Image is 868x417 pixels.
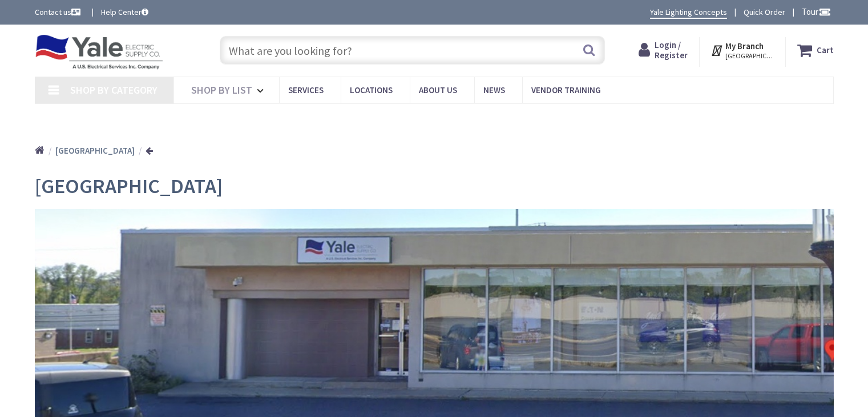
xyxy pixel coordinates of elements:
[817,40,834,61] strong: Cart
[725,41,764,51] strong: My Branch
[655,39,688,61] span: Login / Register
[35,6,83,18] a: Contact us
[220,36,605,65] input: What are you looking for?
[744,6,785,18] a: Quick Order
[802,6,831,17] span: Tour
[101,6,148,18] a: Help Center
[419,85,457,95] span: About Us
[350,85,393,95] span: Locations
[35,173,223,199] span: [GEOGRAPHIC_DATA]
[531,85,601,95] span: Vendor Training
[710,40,774,61] div: My Branch [GEOGRAPHIC_DATA], [GEOGRAPHIC_DATA]
[725,51,774,61] span: [GEOGRAPHIC_DATA], [GEOGRAPHIC_DATA]
[191,83,252,97] span: Shop By List
[35,34,164,70] img: Yale Electric Supply Co.
[55,145,135,156] strong: [GEOGRAPHIC_DATA]
[288,85,324,95] span: Services
[483,85,505,95] span: News
[70,83,158,97] span: Shop By Category
[797,40,834,61] a: Cart
[650,6,727,19] a: Yale Lighting Concepts
[639,40,688,61] a: Login / Register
